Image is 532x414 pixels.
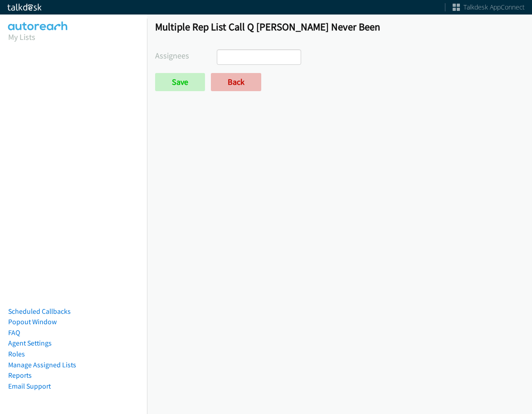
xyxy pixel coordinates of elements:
[453,3,525,12] a: Talkdesk AppConnect
[8,339,52,347] a: Agent Settings
[8,382,51,390] a: Email Support
[8,360,76,369] a: Manage Assigned Lists
[8,350,25,358] a: Roles
[155,73,205,91] input: Save
[8,328,20,337] a: FAQ
[155,49,217,62] label: Assignees
[155,20,524,33] h1: Multiple Rep List Call Q [PERSON_NAME] Never Been
[8,307,71,316] a: Scheduled Callbacks
[211,73,261,91] a: Back
[8,317,57,326] a: Popout Window
[8,371,32,380] a: Reports
[8,32,35,42] a: My Lists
